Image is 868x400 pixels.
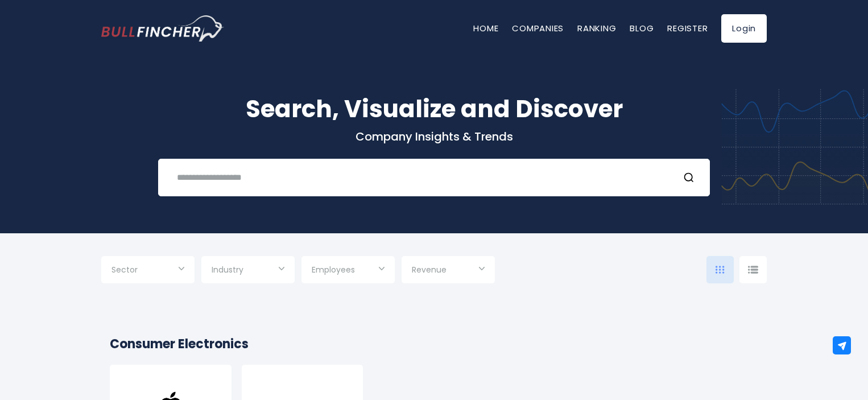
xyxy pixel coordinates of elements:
[412,265,447,275] span: Revenue
[721,14,767,43] a: Login
[683,170,698,185] button: Search
[101,129,767,144] p: Company Insights & Trends
[212,261,284,281] input: Selection
[101,15,224,42] a: Go to homepage
[577,22,616,34] a: Ranking
[312,261,385,281] input: Selection
[111,261,184,281] input: Selection
[110,335,758,353] h2: Consumer Electronics
[312,265,355,275] span: Employees
[512,22,564,34] a: Companies
[473,22,498,34] a: Home
[412,261,485,281] input: Selection
[101,91,767,127] h1: Search, Visualize and Discover
[748,266,758,274] img: icon-comp-list-view.svg
[111,265,138,275] span: Sector
[101,15,224,42] img: Bullfincher logo
[212,265,243,275] span: Industry
[667,22,708,34] a: Register
[716,266,725,274] img: icon-comp-grid.svg
[630,22,654,34] a: Blog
